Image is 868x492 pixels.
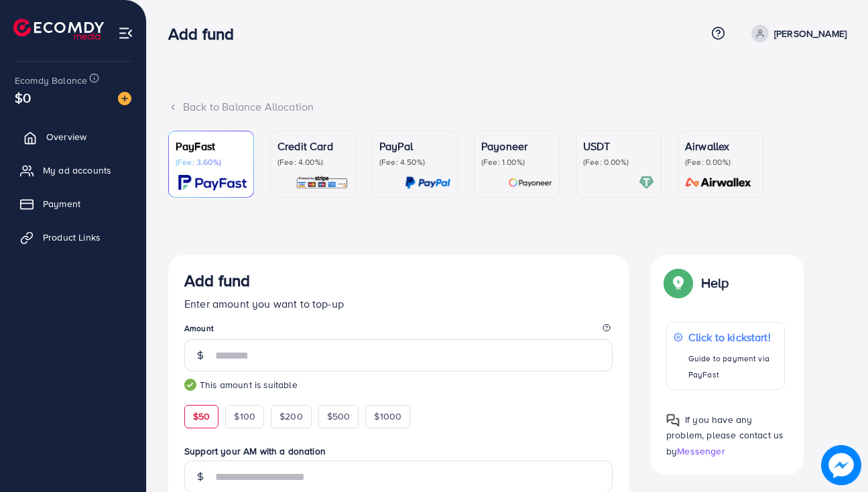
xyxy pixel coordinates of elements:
p: (Fee: 4.50%) [379,157,450,168]
p: (Fee: 4.00%) [277,157,349,168]
legend: Amount [184,322,613,339]
img: logo [13,19,104,40]
h3: Add fund [184,271,250,290]
p: (Fee: 1.00%) [481,157,552,168]
img: card [296,175,349,190]
span: $50 [193,410,210,423]
p: Enter amount you want to top-up [184,296,613,312]
p: (Fee: 3.60%) [176,157,247,168]
img: Popup guide [666,271,690,295]
img: card [639,175,654,190]
p: (Fee: 0.00%) [583,157,654,168]
h3: Add fund [168,24,245,44]
img: card [405,175,450,190]
p: Credit Card [277,138,349,154]
span: $0 [11,88,34,109]
small: This amount is suitable [184,378,613,391]
p: PayFast [176,138,247,154]
span: Product Links [43,231,101,244]
span: Overview [46,130,86,143]
img: menu [118,25,133,41]
p: [PERSON_NAME] [774,25,847,42]
span: $500 [327,410,351,423]
img: card [508,175,552,190]
p: PayPal [379,138,450,154]
a: Overview [10,123,136,150]
a: Product Links [10,224,136,251]
img: guide [184,379,196,391]
span: $200 [280,410,303,423]
span: $100 [234,410,255,423]
img: Popup guide [666,414,680,427]
p: (Fee: 0.00%) [685,157,756,168]
p: USDT [583,138,654,154]
img: card [178,175,247,190]
img: image [821,445,861,485]
label: Support your AM with a donation [184,444,613,458]
div: Back to Balance Allocation [168,99,847,115]
img: card [681,175,756,190]
a: [PERSON_NAME] [746,25,847,42]
span: If you have any problem, please contact us by [666,413,784,457]
span: Payment [43,197,80,210]
p: Guide to payment via PayFast [688,351,778,383]
span: My ad accounts [43,164,111,177]
p: Payoneer [481,138,552,154]
p: Airwallex [685,138,756,154]
a: Payment [10,190,136,217]
p: Click to kickstart! [688,329,778,345]
span: $1000 [374,410,401,423]
span: Ecomdy Balance [15,74,87,87]
p: Help [701,275,729,291]
span: Messenger [677,444,725,458]
img: image [118,92,131,105]
a: My ad accounts [10,157,136,184]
